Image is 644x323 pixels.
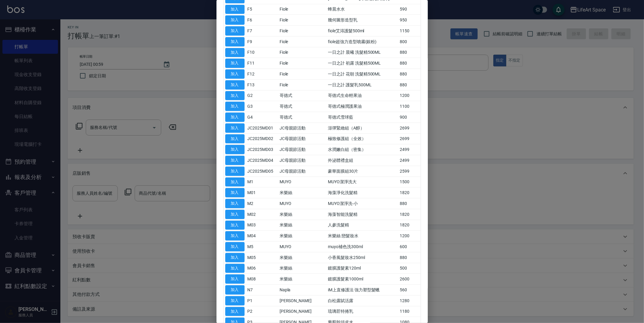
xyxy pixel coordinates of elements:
[398,220,420,231] td: 1820
[398,36,420,47] td: 800
[278,133,326,144] td: JC母親節活動
[398,166,420,177] td: 2599
[246,47,278,58] td: F10
[398,15,420,26] td: 950
[246,144,278,155] td: JC2025MD03
[326,166,398,177] td: 豪華面膜組30片
[246,90,278,101] td: G2
[326,112,398,123] td: 哥德式雪球藍
[278,252,326,263] td: 米樂絲
[398,263,420,274] td: 500
[225,5,245,14] button: 加入
[278,241,326,252] td: MUYO
[398,144,420,155] td: 2499
[246,231,278,241] td: M04
[225,26,245,36] button: 加入
[326,295,398,306] td: 白松露賦活露
[225,199,245,208] button: 加入
[398,155,420,166] td: 2499
[398,209,420,220] td: 1820
[278,36,326,47] td: Fiole
[326,209,398,220] td: 海藻智能洗髮精
[326,123,398,133] td: 澎彈緊緻組（A醇）
[278,274,326,285] td: 米樂絲
[278,58,326,69] td: Fiole
[225,123,245,133] button: 加入
[225,80,245,90] button: 加入
[225,177,245,187] button: 加入
[225,145,245,154] button: 加入
[246,306,278,317] td: P2
[246,285,278,296] td: N7
[326,69,398,80] td: 一日之計 花朝 洗髮精500ML
[246,15,278,26] td: F6
[225,134,245,144] button: 加入
[278,231,326,241] td: 米樂絲
[326,241,398,252] td: muyo補色洗300ml
[398,101,420,112] td: 1100
[246,4,278,15] td: F5
[398,231,420,241] td: 1200
[398,47,420,58] td: 880
[326,220,398,231] td: 人參洗髮精
[278,209,326,220] td: 米樂絲
[278,198,326,209] td: MUYO
[225,102,245,111] button: 加入
[326,274,398,285] td: 鍍膜護髮素1000ml
[246,69,278,80] td: F12
[398,58,420,69] td: 880
[246,101,278,112] td: G3
[398,4,420,15] td: 590
[246,26,278,37] td: F7
[225,156,245,165] button: 加入
[326,79,398,90] td: 一日之計 護髮乳500ML
[246,155,278,166] td: JC2025MD04
[398,241,420,252] td: 600
[278,4,326,15] td: Fiole
[278,101,326,112] td: 哥德式
[326,47,398,58] td: 一日之計 晨曦 洗髮精500ML
[278,69,326,80] td: Fiole
[225,188,245,197] button: 加入
[278,144,326,155] td: JC母親節活動
[326,90,398,101] td: 哥德式生命輕果油
[225,231,245,241] button: 加入
[246,263,278,274] td: M06
[398,285,420,296] td: 560
[326,285,398,296] td: iM上直修護法 強力塑型髮蠟
[398,90,420,101] td: 1200
[278,79,326,90] td: Fiole
[246,123,278,133] td: JC2025MD01
[398,123,420,133] td: 2699
[225,48,245,57] button: 加入
[278,306,326,317] td: [PERSON_NAME]
[246,36,278,47] td: F9
[246,241,278,252] td: M5
[278,112,326,123] td: 哥德式
[278,155,326,166] td: JC母親節活動
[225,296,245,305] button: 加入
[326,187,398,198] td: 海藻淨化洗髮精
[278,47,326,58] td: Fiole
[246,79,278,90] td: F13
[326,36,398,47] td: fiole超強力造型噴霧(銀粉)
[278,166,326,177] td: JC母親節活動
[326,26,398,37] td: fiole艾淂護髮500ml
[225,253,245,262] button: 加入
[278,90,326,101] td: 哥德式
[398,187,420,198] td: 1820
[326,231,398,241] td: 米樂絲 戀髮妝水
[225,91,245,101] button: 加入
[326,198,398,209] td: MUYO潔淨洗-小
[246,112,278,123] td: G4
[278,26,326,37] td: Fiole
[398,198,420,209] td: 880
[398,112,420,123] td: 900
[246,166,278,177] td: JC2025MD05
[225,69,245,79] button: 加入
[326,4,398,15] td: 蜂晨水水
[326,263,398,274] td: 鍍膜護髮素120ml
[225,264,245,273] button: 加入
[398,306,420,317] td: 1180
[326,144,398,155] td: 水潤嫩白組（密集）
